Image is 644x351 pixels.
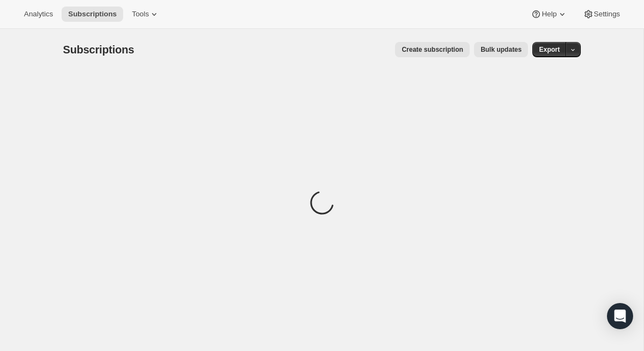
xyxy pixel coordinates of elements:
[62,7,123,22] button: Subscriptions
[17,7,59,22] button: Analytics
[402,45,463,54] span: Create subscription
[542,10,556,19] span: Help
[63,44,135,56] span: Subscriptions
[576,7,627,22] button: Settings
[395,42,470,57] button: Create subscription
[539,45,560,54] span: Export
[24,10,53,19] span: Analytics
[532,42,566,57] button: Export
[474,42,528,57] button: Bulk updates
[481,45,521,54] span: Bulk updates
[125,7,166,22] button: Tools
[594,10,620,19] span: Settings
[607,303,633,329] div: Open Intercom Messenger
[524,7,574,22] button: Help
[132,10,149,19] span: Tools
[68,10,117,19] span: Subscriptions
